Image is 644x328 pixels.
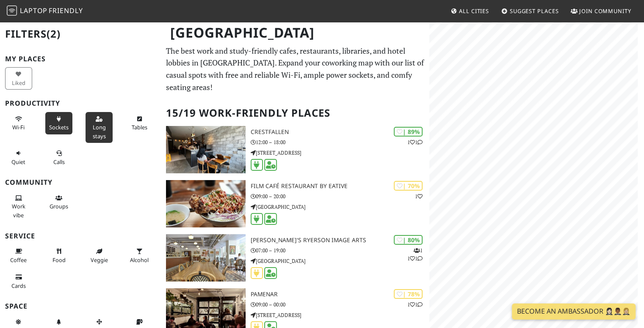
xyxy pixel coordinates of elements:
[5,244,32,267] button: Coffee
[161,180,429,227] a: Film Café Restaurant by Eative | 70% 1 Film Café Restaurant by Eative 09:00 – 20:00 [GEOGRAPHIC_D...
[12,202,25,219] span: People working
[11,158,25,166] span: Quiet
[5,146,32,169] button: Quiet
[407,301,423,309] p: 1 1
[130,256,149,264] span: Alcohol
[567,3,635,19] a: Join Community
[459,7,489,15] span: All Cities
[166,126,245,173] img: Crestfallen
[20,6,47,15] span: Laptop
[5,99,156,107] h3: Productivity
[5,178,156,186] h3: Community
[163,21,428,44] h1: [GEOGRAPHIC_DATA]
[49,6,83,15] span: Friendly
[394,289,423,299] div: | 78%
[251,203,430,211] p: [GEOGRAPHIC_DATA]
[47,27,61,41] span: (2)
[251,138,430,146] p: 12:00 – 18:00
[251,291,430,298] h3: Pamenar
[166,180,245,227] img: Film Café Restaurant by Eative
[498,3,562,19] a: Suggest Places
[579,7,631,15] span: Join Community
[251,128,430,136] h3: Crestfallen
[251,257,430,265] p: [GEOGRAPHIC_DATA]
[166,234,245,282] img: Balzac's Ryerson Image Arts
[5,270,32,292] button: Cards
[415,192,423,200] p: 1
[126,244,153,267] button: Alcohol
[251,149,430,157] p: [STREET_ADDRESS]
[45,112,72,134] button: Sockets
[161,126,429,173] a: Crestfallen | 89% 11 Crestfallen 12:00 – 18:00 [STREET_ADDRESS]
[447,3,492,19] a: All Cities
[251,183,430,190] h3: Film Café Restaurant by Eative
[5,55,156,63] h3: My Places
[510,7,559,15] span: Suggest Places
[251,311,430,319] p: [STREET_ADDRESS]
[161,234,429,282] a: Balzac's Ryerson Image Arts | 80% 111 [PERSON_NAME]'s Ryerson Image Arts 07:00 – 19:00 [GEOGRAPHI...
[49,123,69,131] span: Power sockets
[7,5,17,16] img: LaptopFriendly
[45,146,72,169] button: Calls
[394,235,423,245] div: | 80%
[7,4,83,19] a: LaptopFriendly LaptopFriendly
[251,301,430,309] p: 09:00 – 00:00
[91,256,108,264] span: Veggie
[12,123,25,131] span: Stable Wi-Fi
[50,202,68,210] span: Group tables
[5,112,32,134] button: Wi-Fi
[166,45,424,93] p: The best work and study-friendly cafes, restaurants, libraries, and hotel lobbies in [GEOGRAPHIC_...
[251,192,430,200] p: 09:00 – 20:00
[5,21,156,47] h2: Filters
[251,246,430,254] p: 07:00 – 19:00
[407,138,423,146] p: 1 1
[86,112,113,143] button: Long stays
[53,158,65,166] span: Video/audio calls
[166,100,424,126] h2: 15/19 Work-Friendly Places
[45,191,72,213] button: Groups
[93,123,106,139] span: Long stays
[132,123,147,131] span: Work-friendly tables
[53,256,66,264] span: Food
[407,246,423,262] p: 1 1 1
[5,302,156,310] h3: Space
[394,181,423,191] div: | 70%
[11,282,26,290] span: Credit cards
[5,232,156,240] h3: Service
[45,244,72,267] button: Food
[126,112,153,134] button: Tables
[86,244,113,267] button: Veggie
[251,237,430,244] h3: [PERSON_NAME]'s Ryerson Image Arts
[5,191,32,222] button: Work vibe
[10,256,27,264] span: Coffee
[394,127,423,137] div: | 89%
